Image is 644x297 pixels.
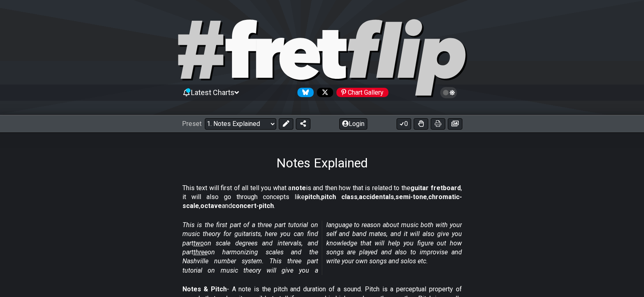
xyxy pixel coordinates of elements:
strong: pitch [305,193,320,201]
strong: guitar fretboard [410,184,461,192]
strong: concert-pitch [232,202,274,210]
strong: semi-tone [395,193,427,201]
span: Latest Charts [191,88,234,97]
select: Preset [205,118,276,130]
div: Chart Gallery [336,88,388,97]
span: Preset [182,120,202,128]
button: 0 [397,118,411,130]
button: Share Preset [296,118,310,130]
strong: pitch class [321,193,358,201]
a: Follow #fretflip at X [314,88,333,97]
span: three [193,248,208,256]
a: Follow #fretflip at Bluesky [294,88,314,97]
button: Print [431,118,445,130]
strong: accidentals [359,193,394,201]
button: Toggle Dexterity for all fretkits [414,118,428,130]
strong: Notes & Pitch [182,285,227,293]
h1: Notes Explained [276,155,368,171]
button: Login [339,118,367,130]
span: Toggle light / dark theme [444,89,453,96]
p: This text will first of all tell you what a is and then how that is related to the , it will also... [182,184,462,211]
strong: note [292,184,306,192]
button: Create image [448,118,462,130]
strong: octave [200,202,222,210]
em: This is the first part of a three part tutorial on music theory for guitarists, here you can find... [182,221,462,274]
a: #fretflip at Pinterest [333,88,388,97]
span: two [193,239,204,247]
button: Edit Preset [279,118,293,130]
